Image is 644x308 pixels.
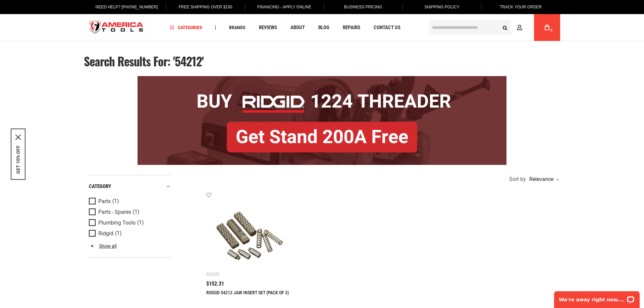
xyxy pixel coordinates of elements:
a: RIDGID 54212 JAW INSERT SET (PACK OF 3) [206,290,289,295]
a: Reviews [256,23,280,32]
a: 0 [541,14,553,41]
button: GET 10% OFF [15,145,21,174]
a: Ridgid (1) [89,230,169,237]
div: Ridgid [206,271,219,277]
div: Relevance [528,177,558,182]
div: Product Filters [89,175,171,258]
a: Parts - Spares (1) [89,208,169,216]
a: Contact Us [371,23,404,32]
a: store logo [84,15,149,40]
a: BOGO: Buy RIDGID® 1224 Threader, Get Stand 200A Free! [138,76,506,81]
span: 0 [550,28,552,32]
span: Parts - Spares [98,209,131,215]
iframe: LiveChat chat widget [550,287,644,308]
a: Parts (1) [89,198,169,205]
a: Plumbing Tools (1) [89,219,169,227]
img: BOGO: Buy RIDGID® 1224 Threader, Get Stand 200A Free! [138,76,506,165]
a: About [287,23,308,32]
span: Parts [98,198,111,204]
span: Ridgid [98,231,113,237]
span: Repairs [343,25,360,30]
span: Brands [229,25,246,30]
svg: close icon [15,134,21,140]
span: Categories [170,25,202,30]
span: Shipping Policy [424,5,460,9]
a: Repairs [340,23,363,32]
span: (1) [112,198,119,204]
span: Plumbing Tools [98,220,136,226]
span: Contact Us [374,25,400,30]
div: category [89,182,171,191]
a: Brands [226,23,249,32]
img: RIDGID 54212 JAW INSERT SET (PACK OF 3) [213,199,284,270]
button: Search [498,21,511,34]
span: $152.31 [206,281,224,287]
span: Search results for: '54212' [84,52,204,70]
button: Close [15,134,21,140]
a: Blog [315,23,332,32]
span: (1) [115,231,122,236]
span: Sort by [509,177,526,182]
span: About [290,25,305,30]
span: (1) [137,220,144,226]
a: Categories [167,23,205,32]
span: Blog [318,25,329,30]
span: Reviews [259,25,277,30]
a: Show all [89,243,116,249]
span: (1) [133,209,140,215]
img: America Tools [84,15,149,40]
